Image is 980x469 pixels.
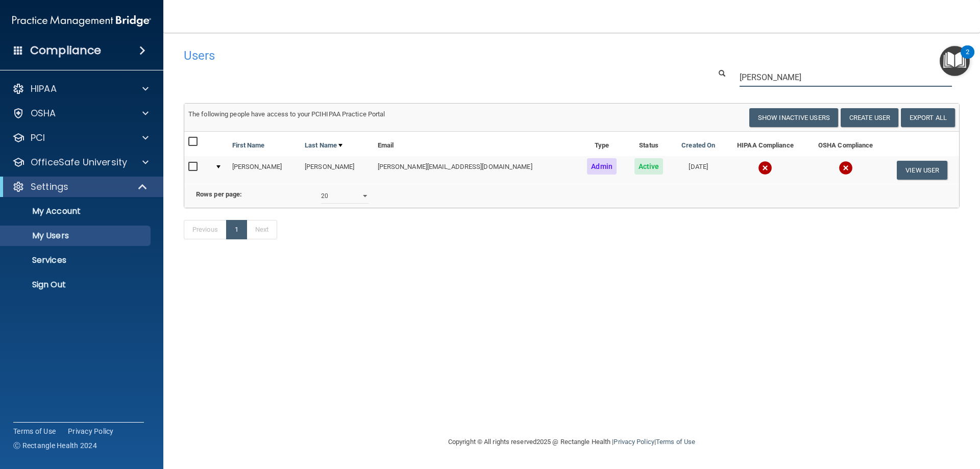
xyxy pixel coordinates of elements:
[587,158,617,175] span: Admin
[7,255,146,265] p: Services
[247,220,277,239] a: Next
[31,83,57,95] p: HIPAA
[31,181,68,193] p: Settings
[7,206,146,216] p: My Account
[12,107,149,119] a: OSHA
[374,156,578,184] td: [PERSON_NAME][EMAIL_ADDRESS][DOMAIN_NAME]
[31,107,56,119] p: OSHA
[901,108,955,127] a: Export All
[301,156,374,184] td: [PERSON_NAME]
[803,397,968,437] iframe: Drift Widget Chat Controller
[897,161,947,180] button: View User
[839,161,853,175] img: cross.ca9f0e7f.svg
[681,139,715,152] a: Created On
[758,161,772,175] img: cross.ca9f0e7f.svg
[12,132,149,144] a: PCI
[806,132,885,156] th: OSHA Compliance
[740,68,952,87] input: Search
[940,46,970,76] button: Open Resource Center, 2 new notifications
[7,231,146,241] p: My Users
[188,110,385,118] span: The following people have access to your PCIHIPAA Practice Portal
[841,108,898,127] button: Create User
[12,156,149,168] a: OfficeSafe University
[7,280,146,290] p: Sign Out
[12,181,148,193] a: Settings
[656,438,695,446] a: Terms of Use
[31,132,45,144] p: PCI
[672,156,725,184] td: [DATE]
[68,426,114,436] a: Privacy Policy
[184,220,227,239] a: Previous
[12,83,149,95] a: HIPAA
[374,132,578,156] th: Email
[13,426,56,436] a: Terms of Use
[966,52,969,65] div: 2
[625,132,672,156] th: Status
[385,426,758,458] div: Copyright © All rights reserved 2025 @ Rectangle Health | |
[196,190,242,198] b: Rows per page:
[749,108,838,127] button: Show Inactive Users
[12,11,151,31] img: PMB logo
[31,156,127,168] p: OfficeSafe University
[614,438,654,446] a: Privacy Policy
[184,49,630,62] h4: Users
[228,156,301,184] td: [PERSON_NAME]
[305,139,342,152] a: Last Name
[30,43,101,58] h4: Compliance
[13,440,97,451] span: Ⓒ Rectangle Health 2024
[578,132,625,156] th: Type
[226,220,247,239] a: 1
[634,158,664,175] span: Active
[725,132,806,156] th: HIPAA Compliance
[232,139,265,152] a: First Name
